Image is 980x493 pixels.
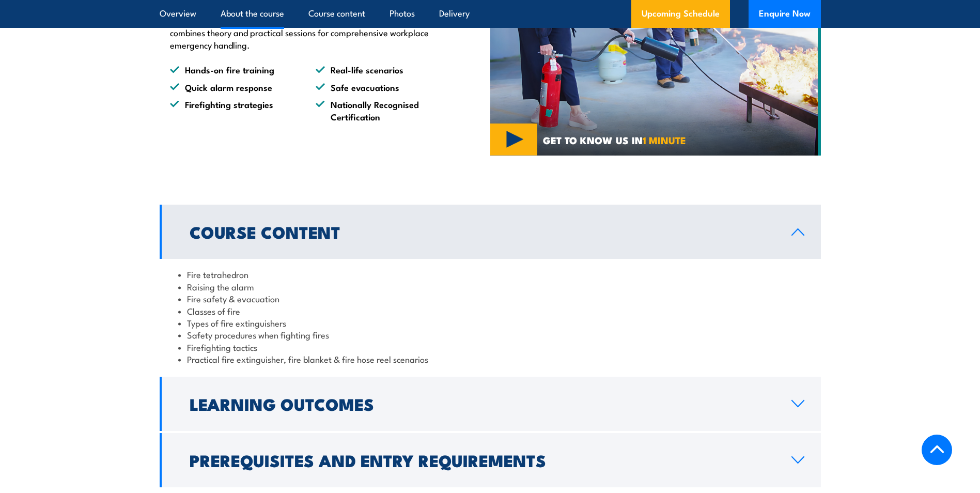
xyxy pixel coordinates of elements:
[178,268,802,280] li: Fire tetrahedron
[178,329,802,341] li: Safety procedures when fighting fires
[160,433,821,487] a: Prerequisites and Entry Requirements
[170,81,297,93] li: Quick alarm response
[178,317,802,329] li: Types of fire extinguishers
[178,292,802,304] li: Fire safety & evacuation
[190,224,775,239] h2: Course Content
[643,132,686,147] strong: 1 MINUTE
[190,396,775,411] h2: Learning Outcomes
[178,341,802,353] li: Firefighting tactics
[543,135,686,145] span: GET TO KNOW US IN
[316,98,443,122] li: Nationally Recognised Certification
[178,305,802,317] li: Classes of fire
[160,377,821,431] a: Learning Outcomes
[190,453,775,467] h2: Prerequisites and Entry Requirements
[316,81,443,93] li: Safe evacuations
[316,64,443,75] li: Real-life scenarios
[178,353,802,365] li: Practical fire extinguisher, fire blanket & fire hose reel scenarios
[170,64,297,75] li: Hands-on fire training
[178,281,802,292] li: Raising the alarm
[170,98,297,122] li: Firefighting strategies
[160,205,821,259] a: Course Content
